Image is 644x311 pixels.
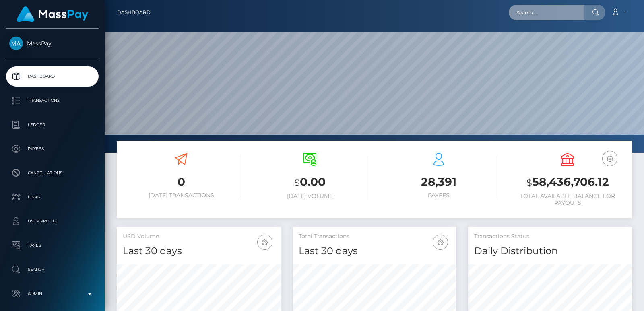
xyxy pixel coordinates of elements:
span: MassPay [6,40,99,47]
a: Cancellations [6,163,99,183]
h3: 0.00 [252,174,368,191]
p: Search [9,264,95,276]
h3: 58,436,706.12 [509,174,626,191]
h4: Last 30 days [299,244,450,258]
p: Dashboard [9,70,95,82]
a: Links [6,187,99,207]
p: Ledger [9,119,95,131]
a: Admin [6,284,99,304]
h5: USD Volume [123,233,275,241]
h6: [DATE] Transactions [123,192,239,199]
p: Taxes [9,239,95,251]
img: MassPay Logo [17,6,88,22]
p: Admin [9,288,95,300]
h3: 0 [123,174,239,190]
a: Dashboard [117,4,151,21]
h6: Payees [380,192,497,199]
p: Payees [9,143,95,155]
h6: Total Available Balance for Payouts [509,193,626,206]
a: Taxes [6,235,99,255]
small: $ [294,177,300,188]
small: $ [526,177,532,188]
img: MassPay [9,37,23,50]
a: User Profile [6,211,99,231]
h5: Transactions Status [474,233,626,241]
h4: Last 30 days [123,244,275,258]
input: Search... [509,5,584,20]
h3: 28,391 [380,174,497,190]
p: Cancellations [9,167,95,179]
a: Dashboard [6,66,99,87]
p: Transactions [9,95,95,107]
a: Transactions [6,91,99,111]
a: Payees [6,139,99,159]
a: Search [6,260,99,280]
p: User Profile [9,215,95,227]
h5: Total Transactions [299,233,450,241]
a: Ledger [6,115,99,135]
h4: Daily Distribution [474,244,626,258]
h6: [DATE] Volume [252,193,368,200]
p: Links [9,191,95,203]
